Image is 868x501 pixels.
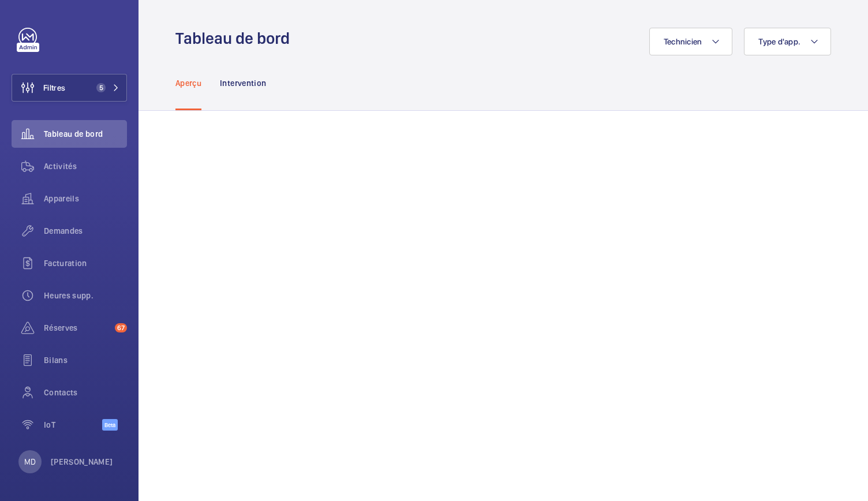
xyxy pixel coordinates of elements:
p: Aperçu [175,77,201,89]
span: Facturation [44,257,127,269]
p: MD [24,456,36,468]
h1: Tableau de bord [175,28,297,49]
span: 5 [96,83,106,92]
p: Intervention [220,77,266,89]
button: Type d'app. [744,28,831,55]
span: Beta [102,419,118,431]
span: Appareils [44,193,127,204]
span: Heures supp. [44,290,127,301]
span: Activités [44,160,127,172]
span: Réserves [44,322,110,334]
span: Filtres [43,82,65,94]
button: Filtres5 [12,74,127,102]
button: Technicien [649,28,733,55]
p: [PERSON_NAME] [51,456,113,468]
span: IoT [44,419,102,431]
span: 67 [115,323,127,332]
span: Contacts [44,387,127,398]
span: Type d'app. [758,37,800,46]
span: Technicien [664,37,702,46]
span: Demandes [44,225,127,237]
span: Bilans [44,354,127,366]
span: Tableau de bord [44,128,127,140]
